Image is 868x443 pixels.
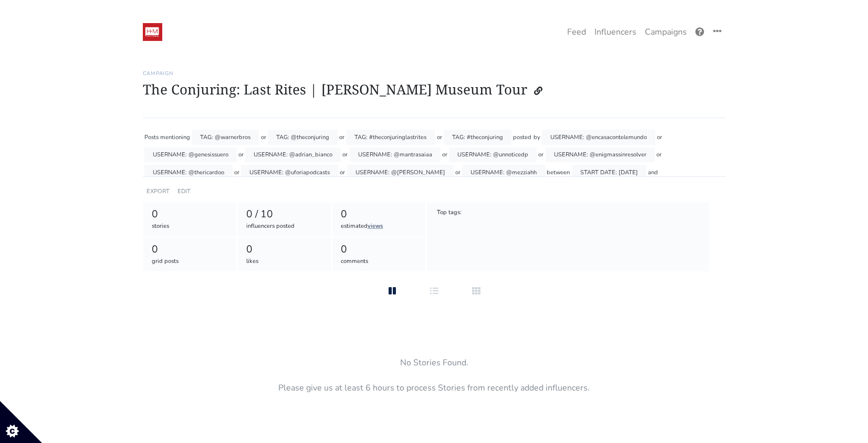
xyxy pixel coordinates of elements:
[144,165,233,180] div: USERNAME: @thericardoo
[656,147,662,163] div: or
[341,207,417,222] div: 0
[152,242,228,257] div: 0
[341,242,417,257] div: 0
[160,130,190,145] div: mentioning
[177,187,191,195] a: EDIT
[648,165,658,180] div: and
[341,257,417,266] div: comments
[152,257,228,266] div: grid posts
[563,22,590,43] a: Feed
[143,81,726,101] h1: The Conjuring: Last Rites | [PERSON_NAME] Museum Tour
[350,147,441,163] div: USERNAME: @mantrasaiaa
[340,165,345,180] div: or
[341,222,417,231] div: estimated
[246,242,322,257] div: 0
[152,207,228,222] div: 0
[542,130,655,145] div: USERNAME: @encasacontelemundo
[641,22,691,43] a: Campaigns
[368,222,383,230] a: views
[143,23,162,41] img: 19:52:48_1547236368
[278,314,590,436] div: No Stories Found. Please give us at least 6 hours to process Stories from recently added influenc...
[513,130,531,145] div: posted
[657,130,662,145] div: or
[261,130,266,145] div: or
[144,130,159,145] div: Posts
[238,147,244,163] div: or
[462,165,545,180] div: USERNAME: @mezziahh
[347,165,454,180] div: USERNAME: @[PERSON_NAME]
[437,130,442,145] div: or
[547,165,570,180] div: between
[442,147,447,163] div: or
[444,130,511,145] div: TAG: #theconjuring
[346,130,435,145] div: TAG: #theconjuringlastrites
[143,70,726,77] h6: Campaign
[449,147,537,163] div: USERNAME: @unnoticedp
[147,187,170,195] a: EXPORT
[246,222,322,231] div: influencers posted
[455,165,461,180] div: or
[546,147,655,163] div: USERNAME: @enigmassinresolver
[152,222,228,231] div: stories
[534,130,540,145] div: by
[572,165,646,180] div: START DATE: [DATE]
[246,207,322,222] div: 0 / 10
[192,130,259,145] div: TAG: @warnerbros
[144,147,237,163] div: USERNAME: @genesissuero
[436,208,463,218] div: Top tags:
[590,22,641,43] a: Influencers
[241,165,338,180] div: USERNAME: @uforiapodcasts
[342,147,348,163] div: or
[246,257,322,266] div: likes
[268,130,338,145] div: TAG: @theconjuring
[538,147,543,163] div: or
[245,147,341,163] div: USERNAME: @adrian_bianco
[234,165,239,180] div: or
[339,130,344,145] div: or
